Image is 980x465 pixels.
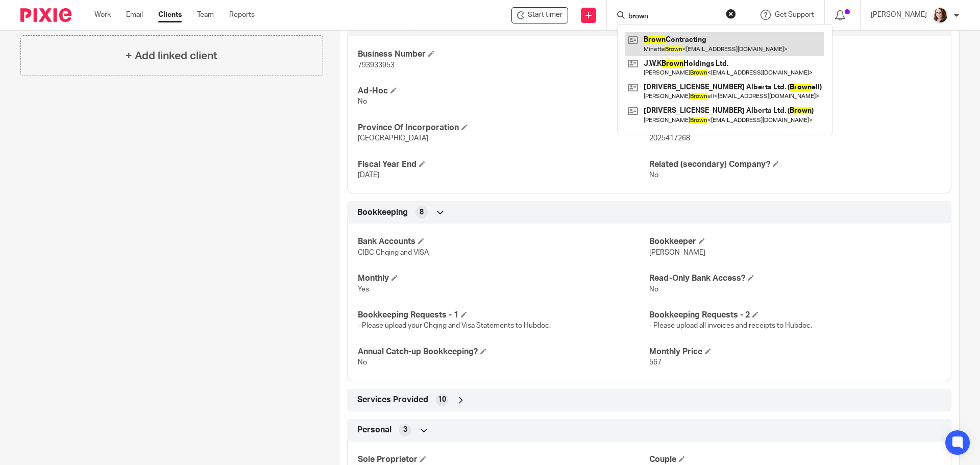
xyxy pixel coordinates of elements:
a: Team [197,10,214,20]
span: [PERSON_NAME] [649,249,705,256]
span: Get Support [775,11,814,18]
span: 3 [403,425,407,435]
span: [DATE] [358,172,379,179]
span: [GEOGRAPHIC_DATA] [358,135,428,142]
span: No [358,98,367,105]
span: No [358,359,367,366]
span: 567 [649,359,661,366]
span: - Please upload your Chqing and Visa Statements to Hubdoc. [358,322,551,329]
span: 10 [438,395,446,405]
h4: Bookkeeping Requests - 1 [358,310,649,321]
span: No [649,172,658,179]
h4: + Add linked client [126,48,217,64]
h4: Sole Proprietor [358,454,649,465]
h4: Bookkeeper [649,236,941,247]
span: Yes [358,286,369,293]
img: Kelsey%20Website-compressed%20Resized.jpg [932,7,948,23]
span: Bookkeeping [357,207,408,218]
h4: Read-Only Bank Access? [649,273,941,284]
a: Work [94,10,111,20]
h4: Bookkeeping Requests - 2 [649,310,941,321]
span: Personal [357,425,391,435]
h4: Couple [649,454,941,465]
span: Services Provided [357,395,428,405]
a: Reports [229,10,255,20]
h4: Bank Accounts [358,236,649,247]
h4: Ad-Hoc [358,86,649,96]
div: AOA Instrumentation Ltd. [511,7,568,23]
h4: Annual Catch-up Bookkeeping? [358,347,649,357]
img: Pixie [20,8,71,22]
a: Email [126,10,143,20]
span: No [649,286,658,293]
h4: Related (secondary) Company? [649,159,941,170]
h4: Monthly Price [649,347,941,357]
span: CIBC Chqing and VISA [358,249,429,256]
span: 2025417268 [649,135,690,142]
span: 8 [420,207,424,217]
span: Start timer [528,10,562,20]
a: Clients [158,10,182,20]
h4: Monthly [358,273,649,284]
h4: Province Of Incorporation [358,123,649,133]
span: - Please upload all invoices and receipts to Hubdoc. [649,322,812,329]
h4: Business Number [358,49,649,60]
input: Search [627,12,719,21]
h4: Fiscal Year End [358,159,649,170]
button: Clear [726,9,736,19]
span: 793933953 [358,62,395,69]
p: [PERSON_NAME] [871,10,927,20]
